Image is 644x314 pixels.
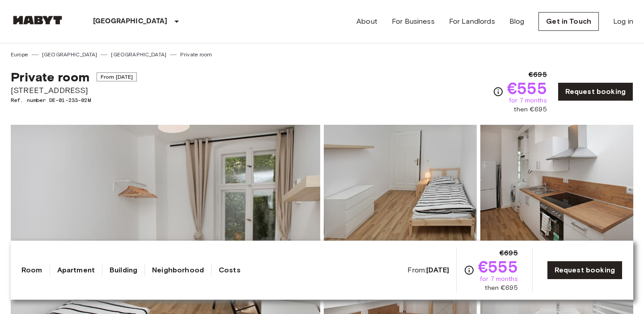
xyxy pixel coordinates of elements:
[180,51,212,59] a: Private room
[500,248,518,259] span: €695
[219,265,241,276] a: Costs
[97,72,137,81] span: From [DATE]
[509,16,525,27] a: Blog
[547,261,623,280] a: Request booking
[485,284,517,293] span: then €695
[11,51,28,59] a: Europe
[538,12,599,31] a: Get in Touch
[110,265,137,276] a: Building
[356,16,377,27] a: About
[529,69,547,80] span: €695
[11,85,137,96] span: [STREET_ADDRESS]
[509,96,547,105] span: for 7 months
[11,69,89,85] span: Private room
[407,265,449,275] span: From:
[493,86,504,97] svg: Check cost overview for full price breakdown. Please note that discounts apply to new joiners onl...
[152,265,204,276] a: Neighborhood
[558,82,633,101] a: Request booking
[464,265,475,276] svg: Check cost overview for full price breakdown. Please note that discounts apply to new joiners onl...
[480,275,518,284] span: for 7 months
[11,96,137,104] span: Ref. number DE-01-233-02M
[507,80,547,96] span: €555
[111,51,166,59] a: [GEOGRAPHIC_DATA]
[11,16,64,25] img: Habyt
[392,16,435,27] a: For Business
[426,266,449,274] b: [DATE]
[613,16,633,27] a: Log in
[324,125,477,242] img: Picture of unit DE-01-233-02M
[57,265,95,276] a: Apartment
[514,105,547,114] span: then €695
[93,16,168,27] p: [GEOGRAPHIC_DATA]
[480,125,633,242] img: Picture of unit DE-01-233-02M
[21,265,42,276] a: Room
[449,16,495,27] a: For Landlords
[42,51,97,59] a: [GEOGRAPHIC_DATA]
[478,259,518,275] span: €555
